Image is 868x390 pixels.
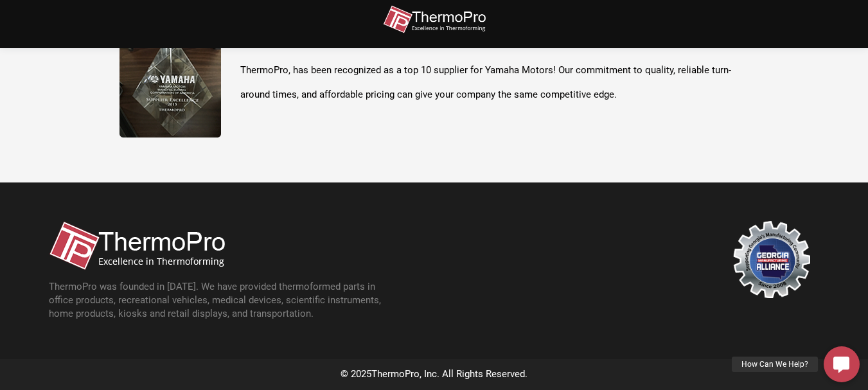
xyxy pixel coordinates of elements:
img: thermopro-logo-non-iso [383,5,486,34]
span: ThermoPro [371,368,420,380]
img: thermopro-logo-non-iso [49,221,225,270]
p: ThermoPro was founded in [DATE]. We have provided thermoformed parts in office products, recreati... [49,280,396,321]
p: ThermoPro, has been recognized as a top 10 supplier for Yamaha Motors! Our commitment to quality,... [240,58,749,107]
div: How Can We Help? [732,357,818,372]
img: georgia-manufacturing-alliance [733,221,810,298]
div: © 2025 , Inc. All Rights Reserved. [36,366,833,384]
a: How Can We Help? [824,346,860,382]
